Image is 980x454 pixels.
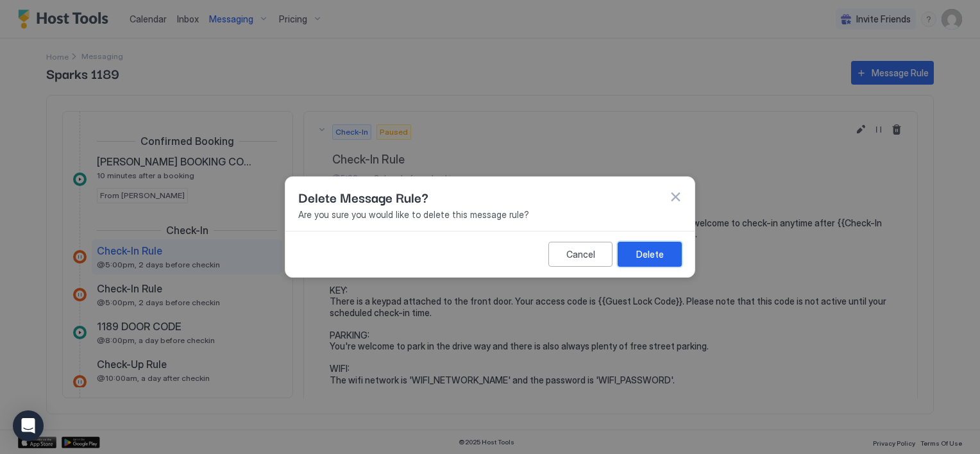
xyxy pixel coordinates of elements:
[548,242,612,267] button: Cancel
[13,410,44,441] div: Open Intercom Messenger
[618,242,682,267] button: Delete
[636,248,664,261] div: Delete
[298,209,682,221] span: Are you sure you would like to delete this message rule?
[298,187,428,206] span: Delete Message Rule?
[566,248,595,261] div: Cancel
